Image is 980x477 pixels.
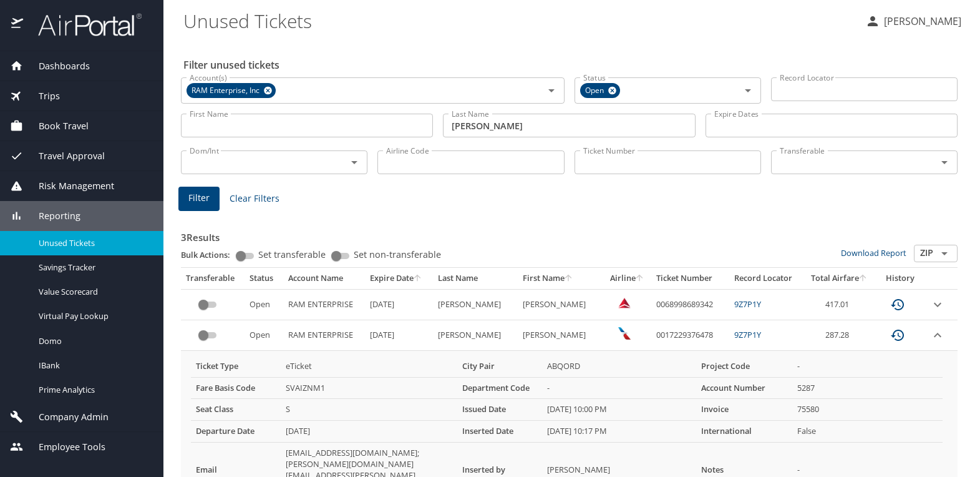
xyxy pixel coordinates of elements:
[281,377,458,399] td: SVAIZNM1
[245,268,283,289] th: Status
[258,250,326,259] span: Set transferable
[23,119,89,133] span: Book Travel
[696,421,792,443] th: International
[186,273,240,284] div: Transferable
[930,328,945,343] button: expand row
[23,59,90,73] span: Dashboards
[618,327,631,340] img: American Airlines
[841,247,906,258] a: Download Report
[245,320,283,351] td: Open
[936,245,953,262] button: Open
[739,82,757,99] button: Open
[792,399,943,421] td: 75580
[39,384,148,396] span: Prime Analytics
[346,154,363,171] button: Open
[39,335,148,347] span: Domo
[880,14,961,29] p: [PERSON_NAME]
[518,268,603,289] th: First Name
[936,154,953,171] button: Open
[696,356,792,377] th: Project Code
[188,190,210,206] span: Filter
[618,297,631,309] img: Delta Airlines
[792,356,943,377] td: -
[183,55,960,75] h2: Filter unused tickets
[23,209,80,223] span: Reporting
[283,289,365,320] td: RAM ENTERPRISE
[187,84,267,97] span: RAM Enterprise, Inc
[39,286,148,298] span: Value Scorecard
[433,289,518,320] td: [PERSON_NAME]
[24,12,142,37] img: airportal-logo.png
[39,310,148,322] span: Virtual Pay Lookup
[230,191,279,207] span: Clear Filters
[543,82,560,99] button: Open
[696,399,792,421] th: Invoice
[365,320,433,351] td: [DATE]
[580,84,611,97] span: Open
[365,268,433,289] th: Expire Date
[191,377,281,399] th: Fare Basis Code
[457,421,542,443] th: Inserted Date
[23,89,60,103] span: Trips
[39,360,148,371] span: IBank
[792,421,943,443] td: False
[803,289,876,320] td: 417.01
[457,356,542,377] th: City Pair
[178,187,220,211] button: Filter
[191,421,281,443] th: Departure Date
[23,179,114,193] span: Risk Management
[565,275,573,283] button: sort
[283,268,365,289] th: Account Name
[651,268,729,289] th: Ticket Number
[23,149,105,163] span: Travel Approval
[433,268,518,289] th: Last Name
[542,377,696,399] td: -
[23,410,109,424] span: Company Admin
[696,377,792,399] th: Account Number
[603,268,651,289] th: Airline
[191,399,281,421] th: Seat Class
[283,320,365,351] td: RAM ENTERPRISE
[542,399,696,421] td: [DATE] 10:00 PM
[365,289,433,320] td: [DATE]
[734,329,761,340] a: 9Z7P1Y
[23,440,105,454] span: Employee Tools
[191,356,281,377] th: Ticket Type
[39,237,148,249] span: Unused Tickets
[281,421,458,443] td: [DATE]
[734,298,761,310] a: 9Z7P1Y
[414,275,422,283] button: sort
[187,83,276,98] div: RAM Enterprise, Inc
[860,10,966,32] button: [PERSON_NAME]
[225,187,284,210] button: Clear Filters
[518,289,603,320] td: [PERSON_NAME]
[803,320,876,351] td: 287.28
[281,356,458,377] td: eTicket
[183,1,855,40] h1: Unused Tickets
[39,262,148,273] span: Savings Tracker
[876,268,924,289] th: History
[457,377,542,399] th: Department Code
[281,399,458,421] td: S
[803,268,876,289] th: Total Airfare
[354,250,441,259] span: Set non-transferable
[11,12,24,37] img: icon-airportal.png
[181,249,240,260] p: Bulk Actions:
[245,289,283,320] td: Open
[181,223,958,245] h3: 3 Results
[580,83,620,98] div: Open
[636,275,644,283] button: sort
[433,320,518,351] td: [PERSON_NAME]
[651,289,729,320] td: 0068998689342
[542,356,696,377] td: ABQORD
[792,377,943,399] td: 5287
[729,268,803,289] th: Record Locator
[457,399,542,421] th: Issued Date
[859,275,868,283] button: sort
[651,320,729,351] td: 0017229376478
[542,421,696,443] td: [DATE] 10:17 PM
[930,297,945,312] button: expand row
[518,320,603,351] td: [PERSON_NAME]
